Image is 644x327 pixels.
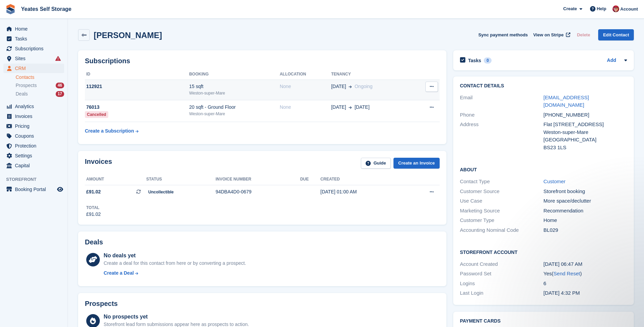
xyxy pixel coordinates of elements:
[460,111,544,119] div: Phone
[563,5,577,12] span: Create
[94,31,162,40] h2: [PERSON_NAME]
[15,54,56,63] span: Sites
[544,94,589,108] a: [EMAIL_ADDRESS][DOMAIN_NAME]
[544,178,566,184] a: Customer
[104,260,246,267] div: Create a deal for this contact from here or by converting a prospect.
[320,174,406,185] th: Created
[468,57,481,64] h2: Tasks
[393,158,440,169] a: Create an Invoice
[15,185,56,194] span: Booking Portal
[300,174,320,185] th: Due
[280,69,331,80] th: Allocation
[16,82,37,89] span: Prospects
[574,29,593,40] button: Delete
[460,217,544,224] div: Customer Type
[3,121,64,131] a: menu
[460,83,627,89] h2: Contact Details
[478,29,528,40] button: Sync payment methods
[460,121,544,151] div: Address
[460,270,544,278] div: Password Set
[189,69,280,80] th: Booking
[361,158,391,169] a: Guide
[544,136,627,144] div: [GEOGRAPHIC_DATA]
[86,205,101,211] div: Total
[3,141,64,151] a: menu
[15,121,56,131] span: Pricing
[15,131,56,141] span: Coupons
[3,151,64,160] a: menu
[56,83,64,88] div: 46
[104,313,249,321] div: No prospects yet
[3,102,64,111] a: menu
[354,84,372,89] span: Ongoing
[544,270,627,278] div: Yes
[544,226,627,234] div: BL029
[460,280,544,288] div: Logins
[460,226,544,234] div: Accounting Nominal Code
[3,161,64,170] a: menu
[620,6,638,13] span: Account
[460,178,544,186] div: Contact Type
[15,44,56,53] span: Subscriptions
[15,161,56,170] span: Capital
[15,151,56,160] span: Settings
[3,111,64,121] a: menu
[86,211,101,218] div: £91.02
[85,127,134,135] div: Create a Subscription
[280,104,331,111] div: None
[6,176,68,183] span: Storefront
[189,83,280,90] div: 15 sqft
[280,83,331,90] div: None
[15,24,56,34] span: Home
[146,189,176,195] span: Uncollectible
[598,29,634,40] a: Edit Contact
[85,57,440,65] h2: Subscriptions
[460,197,544,205] div: Use Case
[18,3,74,15] a: Yeates Self Storage
[612,5,619,12] img: Wendie Tanner
[146,174,216,185] th: Status
[552,271,582,276] span: ( )
[85,83,189,90] div: 112921
[15,34,56,44] span: Tasks
[104,270,246,277] a: Create a Deal
[216,174,300,185] th: Invoice number
[189,111,280,117] div: Weston-super-Mare
[544,144,627,152] div: BS23 1LS
[16,74,64,81] a: Contacts
[85,238,103,246] h2: Deals
[3,64,64,73] a: menu
[484,57,492,64] div: 0
[544,128,627,136] div: Weston-super-Mare
[354,104,369,111] span: [DATE]
[85,174,146,185] th: Amount
[597,5,606,12] span: Help
[460,319,627,324] h2: Payment cards
[85,125,139,137] a: Create a Subscription
[85,104,189,111] div: 76013
[56,185,64,193] a: Preview store
[55,56,61,61] i: Smart entry sync failures have occurred
[85,158,112,169] h2: Invoices
[15,111,56,121] span: Invoices
[85,69,189,80] th: ID
[16,82,64,89] a: Prospects 46
[460,260,544,268] div: Account Created
[544,111,627,119] div: [PHONE_NUMBER]
[16,90,64,98] a: Deals 17
[544,217,627,224] div: Home
[15,102,56,111] span: Analytics
[460,166,627,173] h2: About
[56,91,64,97] div: 17
[104,270,134,277] div: Create a Deal
[544,260,627,268] div: [DATE] 06:47 AM
[15,64,56,73] span: CRM
[104,252,246,260] div: No deals yet
[533,32,564,38] span: View on Stripe
[607,57,616,65] a: Add
[460,289,544,297] div: Last Login
[544,197,627,205] div: More space/declutter
[189,90,280,96] div: Weston-super-Mare
[15,141,56,151] span: Protection
[460,207,544,215] div: Marketing Source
